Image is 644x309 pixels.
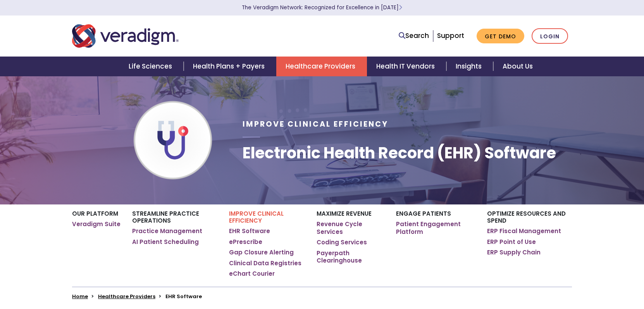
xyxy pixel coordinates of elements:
[132,238,199,246] a: AI Patient Scheduling
[317,239,367,246] a: Coding Services
[229,227,270,235] a: EHR Software
[132,227,202,235] a: Practice Management
[437,31,464,40] a: Support
[446,57,493,76] a: Insights
[399,4,402,11] span: Learn More
[72,220,121,228] a: Veradigm Suite
[243,144,556,162] h1: Electronic Health Record (EHR) Software
[493,57,542,76] a: About Us
[487,227,561,235] a: ERP Fiscal Management
[532,28,568,44] a: Login
[229,270,275,278] a: eChart Courier
[98,293,155,300] a: Healthcare Providers
[243,119,388,129] span: Improve Clinical Efficiency
[242,4,402,11] a: The Veradigm Network: Recognized for Excellence in [DATE]Learn More
[229,238,262,246] a: ePrescribe
[317,220,384,235] a: Revenue Cycle Services
[229,249,294,256] a: Gap Closure Alerting
[477,29,524,44] a: Get Demo
[276,57,367,76] a: Healthcare Providers
[72,293,88,300] a: Home
[399,31,429,41] a: Search
[487,249,541,256] a: ERP Supply Chain
[72,23,179,49] img: Veradigm logo
[396,220,475,235] a: Patient Engagement Platform
[317,249,384,264] a: Payerpath Clearinghouse
[367,57,446,76] a: Health IT Vendors
[487,238,536,246] a: ERP Point of Use
[184,57,276,76] a: Health Plans + Payers
[119,57,184,76] a: Life Sciences
[229,259,301,267] a: Clinical Data Registries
